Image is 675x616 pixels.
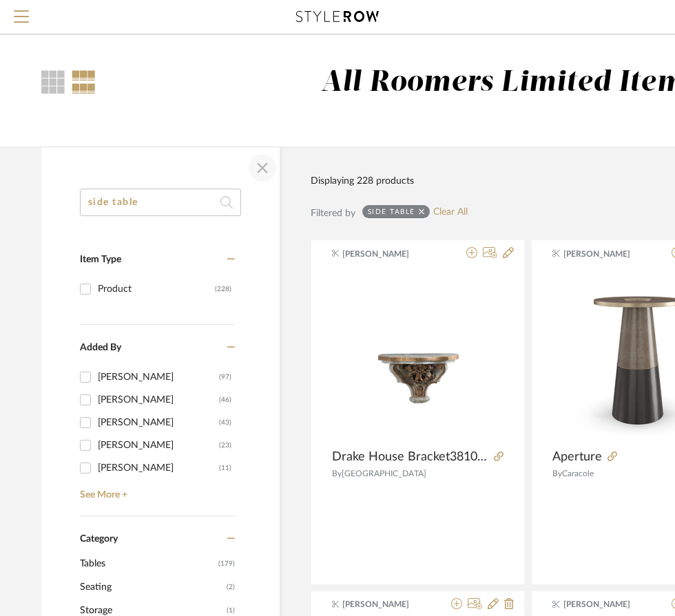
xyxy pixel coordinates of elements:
div: (228) [215,278,231,300]
div: Filtered by [311,206,355,221]
div: [PERSON_NAME] [98,412,219,434]
div: Product [98,278,215,300]
div: (97) [219,366,231,388]
span: [PERSON_NAME] [563,598,650,610]
span: Tables [80,552,215,575]
div: side table [368,207,415,216]
span: (179) [218,553,235,575]
span: Added By [80,343,121,352]
span: [PERSON_NAME] [342,598,429,610]
img: Drake House Bracket381042 Add to Favorites11Shares Share Pin Email ShareBlue and gold finishOvera... [356,270,479,442]
div: [PERSON_NAME] [98,389,219,411]
span: Drake House Bracket381042 Add to Favorites11Shares Share Pin Email ShareBlue and gold finishOvera... [332,449,488,465]
span: By [332,469,342,478]
div: (43) [219,412,231,434]
span: Seating [80,575,223,599]
input: Search within 228 results [80,189,241,216]
a: Clear All [433,206,468,218]
span: [GEOGRAPHIC_DATA] [342,469,426,478]
div: Displaying 228 products [311,173,414,189]
div: (23) [219,434,231,456]
span: By [552,469,562,478]
span: Aperture [552,449,602,465]
a: See More + [76,479,235,501]
div: [PERSON_NAME] [98,366,219,388]
span: [PERSON_NAME] [342,248,429,260]
div: [PERSON_NAME] [98,457,219,479]
div: [PERSON_NAME] [98,434,219,456]
span: Item Type [80,255,121,264]
span: [PERSON_NAME] [563,248,650,260]
span: Caracole [562,469,594,478]
button: Close [249,154,276,182]
span: (2) [227,576,235,598]
div: (11) [219,457,231,479]
span: Category [80,533,118,545]
div: (46) [219,389,231,411]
